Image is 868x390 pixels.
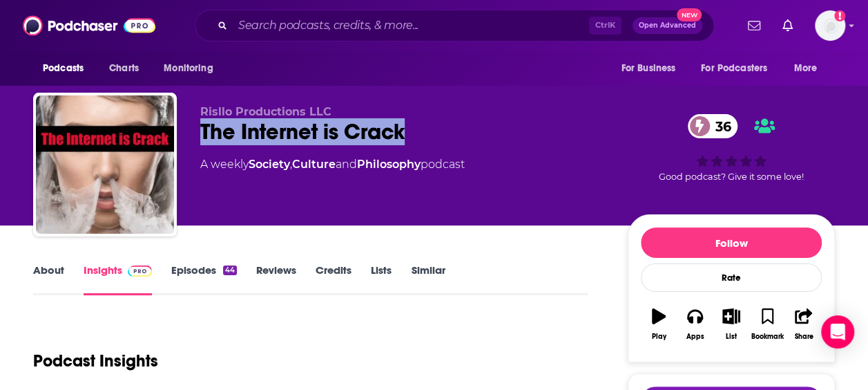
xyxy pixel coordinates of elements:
[633,17,702,34] button: Open AdvancedNew
[233,15,589,37] input: Search podcasts, credits, & more...
[777,14,798,37] a: Show notifications dropdown
[686,333,704,341] div: Apps
[357,158,421,171] a: Philosophy
[821,315,854,349] div: Open Intercom Messenger
[33,351,158,371] h1: Podcast Insights
[336,158,357,171] span: and
[628,105,835,191] div: 36Good podcast? Give it some love!
[692,55,787,82] button: open menu
[749,299,785,349] button: Bookmark
[784,55,835,82] button: open menu
[154,55,231,82] button: open menu
[701,59,767,78] span: For Podcasters
[128,266,152,277] img: Podchaser Pro
[290,158,292,171] span: ,
[751,333,784,341] div: Bookmark
[33,263,64,295] a: About
[786,299,822,349] button: Share
[223,266,237,275] div: 44
[794,59,818,78] span: More
[371,263,392,295] a: Lists
[677,299,713,349] button: Apps
[641,228,822,258] button: Follow
[589,17,621,35] span: Ctrl K
[794,333,813,341] div: Share
[652,333,666,341] div: Play
[815,10,845,41] span: Logged in as molly.burgoyne
[621,59,675,78] span: For Business
[713,299,749,349] button: List
[43,59,84,78] span: Podcasts
[200,105,331,118] span: Risllo Productions LLC
[742,14,766,37] a: Show notifications dropdown
[256,263,296,295] a: Reviews
[702,114,738,138] span: 36
[36,95,174,234] img: The Internet is Crack
[411,263,445,295] a: Similar
[33,55,102,82] button: open menu
[84,263,152,295] a: InsightsPodchaser Pro
[109,59,139,78] span: Charts
[641,299,677,349] button: Play
[316,263,351,295] a: Credits
[23,12,155,39] img: Podchaser - Follow, Share and Rate Podcasts
[639,22,696,29] span: Open Advanced
[726,333,737,341] div: List
[688,114,738,138] a: 36
[641,263,822,292] div: Rate
[292,158,336,171] a: Culture
[815,10,845,41] img: User Profile
[195,10,714,41] div: Search podcasts, credits, & more...
[100,55,147,82] a: Charts
[834,10,845,21] svg: Add a profile image
[611,55,693,82] button: open menu
[815,10,845,41] button: Show profile menu
[659,171,804,182] span: Good podcast? Give it some love!
[164,59,213,78] span: Monitoring
[249,158,290,171] a: Society
[677,8,702,21] span: New
[171,263,237,295] a: Episodes44
[200,156,465,173] div: A weekly podcast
